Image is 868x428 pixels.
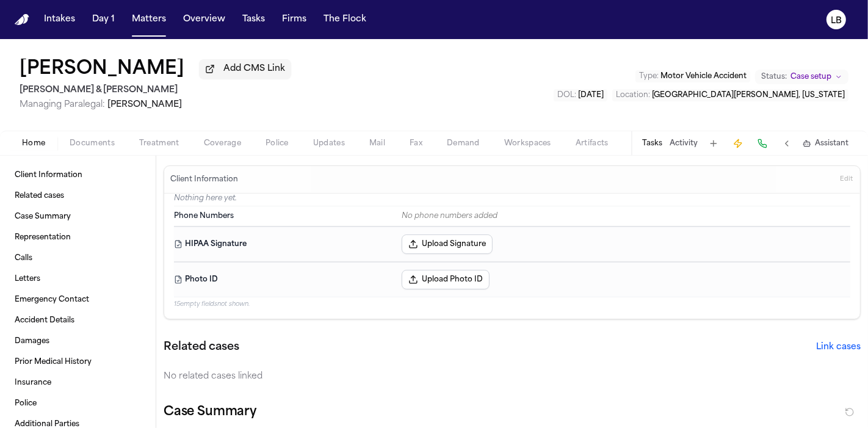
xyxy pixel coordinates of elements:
[616,92,650,99] span: Location :
[127,9,171,31] button: Matters
[803,139,848,148] button: Assistant
[10,332,146,351] a: Damages
[319,9,371,31] button: The Flock
[223,63,285,75] span: Add CMS Link
[15,14,29,26] a: Home
[840,175,853,184] span: Edit
[836,170,856,189] button: Edit
[410,139,422,148] span: Fax
[761,72,787,82] span: Status:
[168,175,241,184] h3: Client Information
[504,139,551,148] span: Workspaces
[754,135,771,152] button: Make a Call
[20,59,184,81] button: Edit matter name
[10,165,146,185] a: Client Information
[402,234,493,254] button: Upload Signature
[10,311,146,330] a: Accident Details
[10,269,146,289] a: Letters
[178,9,230,31] button: Overview
[174,194,850,206] p: Nothing here yet.
[237,9,270,31] button: Tasks
[755,70,848,84] button: Change status from Case setup
[729,135,747,152] button: Create Immediate Task
[639,73,659,80] span: Type :
[139,139,179,148] span: Treatment
[705,135,722,152] button: Add Task
[174,211,234,221] span: Phone Numbers
[10,394,146,413] a: Police
[10,228,146,247] a: Representation
[402,270,490,289] button: Upload Photo ID
[20,59,184,81] h1: [PERSON_NAME]
[313,139,345,148] span: Updates
[652,92,845,99] span: [GEOGRAPHIC_DATA][PERSON_NAME], [US_STATE]
[174,270,394,289] dt: Photo ID
[164,371,861,383] div: No related cases linked
[815,139,848,148] span: Assistant
[576,139,609,148] span: Artifacts
[670,139,698,148] button: Activity
[10,352,146,372] a: Prior Medical History
[642,139,662,148] button: Tasks
[266,139,289,148] span: Police
[10,373,146,393] a: Insurance
[402,211,850,221] div: No phone numbers added
[369,139,385,148] span: Mail
[70,139,115,148] span: Documents
[204,139,241,148] span: Coverage
[15,14,29,26] img: Finch Logo
[612,89,848,101] button: Edit Location: St. Ann, Missouri
[557,92,576,99] span: DOL :
[10,207,146,227] a: Case Summary
[10,248,146,268] a: Calls
[660,73,747,80] span: Motor Vehicle Accident
[277,9,311,31] button: Firms
[20,83,291,98] h2: [PERSON_NAME] & [PERSON_NAME]
[164,402,256,422] h2: Case Summary
[554,89,607,101] button: Edit DOL: 2025-08-16
[790,72,831,82] span: Case setup
[20,100,105,109] span: Managing Paralegal:
[87,9,120,31] button: Day 1
[107,100,182,109] span: [PERSON_NAME]
[174,234,394,254] dt: HIPAA Signature
[447,139,480,148] span: Demand
[199,59,291,79] button: Add CMS Link
[10,186,146,206] a: Related cases
[22,139,45,148] span: Home
[816,341,861,354] button: Link cases
[578,92,604,99] span: [DATE]
[164,339,239,356] h2: Related cases
[39,9,80,31] button: Intakes
[174,300,850,309] p: 15 empty fields not shown.
[635,70,750,82] button: Edit Type: Motor Vehicle Accident
[10,290,146,310] a: Emergency Contact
